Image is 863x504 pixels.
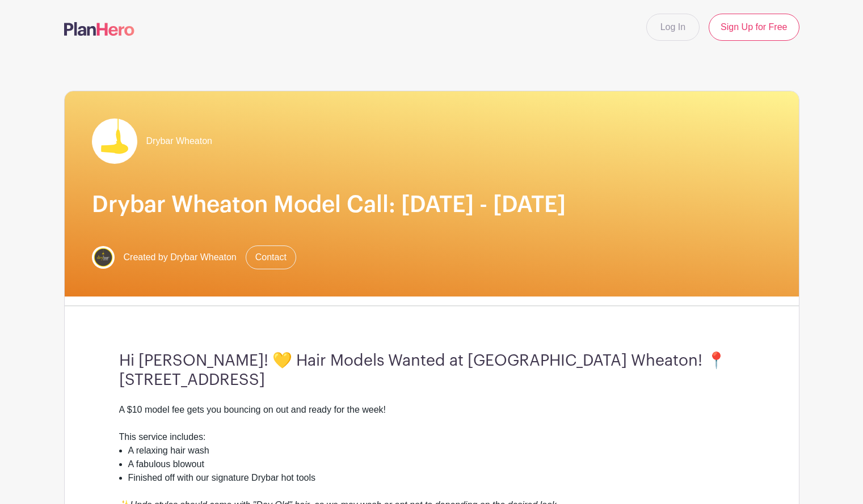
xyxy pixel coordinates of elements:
[646,14,700,41] a: Log In
[119,430,744,444] div: This service includes:
[119,403,744,430] div: A $10 model fee gets you bouncing on out and ready for the week!
[119,351,744,389] h3: Hi [PERSON_NAME]! 💛 Hair Models Wanted at [GEOGRAPHIC_DATA] Wheaton! 📍 [STREET_ADDRESS]
[246,245,296,269] a: Contact
[92,191,772,218] h1: Drybar Wheaton Model Call: [DATE] - [DATE]
[92,246,115,269] img: DB%20WHEATON_IG%20Profile.jpg
[92,118,137,164] img: drybar%20logo.png
[128,444,744,458] li: A relaxing hair wash
[124,251,237,264] span: Created by Drybar Wheaton
[64,22,134,36] img: logo-507f7623f17ff9eddc593b1ce0a138ce2505c220e1c5a4e2b4648c50719b7d32.svg
[128,471,744,498] li: Finished off with our signature Drybar hot tools
[128,458,744,471] li: A fabulous blowout
[146,134,213,148] span: Drybar Wheaton
[709,14,799,41] a: Sign Up for Free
